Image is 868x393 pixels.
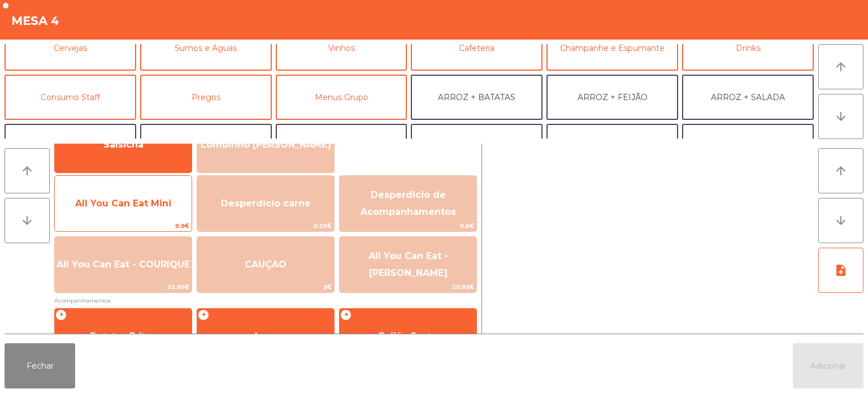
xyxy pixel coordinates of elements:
[276,75,407,120] button: Menus Grupo
[411,25,542,71] button: Cafeteria
[103,139,144,150] span: Salsicha
[818,44,863,89] button: arrow_upward
[140,75,272,120] button: Pregos
[5,148,50,193] button: arrow_upward
[379,331,437,342] span: Feijão Preto
[90,331,157,342] span: Batatas Fritas
[411,75,542,120] button: ARROZ + BATATAS
[276,25,407,71] button: Vinhos
[818,198,863,243] button: arrow_downward
[253,331,279,342] span: Arroz
[340,221,476,231] span: 0.5€
[201,139,331,150] span: Lombinho [PERSON_NAME]
[140,124,272,169] button: BATATA + FEIJÃO
[5,343,75,388] button: Fechar
[5,124,136,169] button: ARROZ + ARROZ
[340,309,351,321] span: +
[54,295,477,306] span: Acompanhamentos
[55,282,192,292] span: 22.95€
[834,60,848,74] i: arrow_upward
[197,282,334,292] span: 3€
[20,164,34,178] i: arrow_upward
[368,251,448,278] span: All You Can Eat - [PERSON_NAME]
[546,124,678,169] button: FEIJÃO + SALADA
[245,259,287,270] span: CAUÇAO
[20,214,34,227] i: arrow_downward
[682,75,814,120] button: ARROZ + SALADA
[5,198,50,243] button: arrow_downward
[818,248,863,293] button: note_add
[818,148,863,193] button: arrow_upward
[682,124,814,169] button: FEIJÃO + FEIJÃO
[834,214,848,227] i: arrow_downward
[411,124,542,169] button: BATATA + BATATA
[340,282,476,292] span: 20.95€
[57,259,190,270] span: All You Can Eat - COURIQUE
[834,264,848,277] i: note_add
[197,221,334,231] span: 0.25€
[5,75,136,120] button: Consumo Staff
[55,221,192,231] span: 9.9€
[75,198,171,209] span: All You Can Eat Mini
[11,12,59,29] h4: Mesa 4
[546,25,678,71] button: Champanhe e Espumante
[55,309,67,321] span: +
[818,94,863,139] button: arrow_downward
[276,124,407,169] button: BATATA + SALADA
[834,164,848,178] i: arrow_upward
[546,75,678,120] button: ARROZ + FEIJÃO
[221,198,311,209] span: Desperdicio carne
[682,25,814,71] button: Drinks
[834,110,848,123] i: arrow_downward
[361,189,456,217] span: Desperdicio de Acompanhamentos
[5,25,136,71] button: Cervejas
[198,309,209,321] span: +
[140,25,272,71] button: Sumos e Águas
